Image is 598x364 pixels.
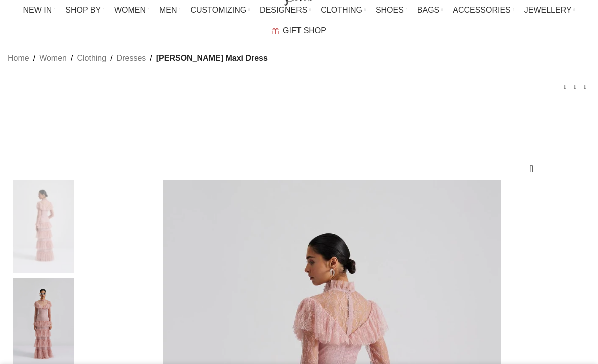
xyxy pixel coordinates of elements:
span: [PERSON_NAME] Maxi Dress [156,52,268,65]
span: ACCESSORIES [453,5,511,15]
a: Women [39,52,67,65]
span: GIFT SHOP [283,26,326,35]
span: SHOES [376,5,404,15]
span: MEN [159,5,177,15]
a: Next product [580,82,590,92]
a: GIFT SHOP [272,21,326,41]
a: Previous product [560,82,570,92]
span: WOMEN [114,5,146,15]
a: Dresses [117,52,146,65]
img: GiftBag [272,28,279,34]
span: CLOTHING [321,5,362,15]
a: Home [8,52,29,65]
span: CUSTOMIZING [190,5,246,15]
span: SHOP BY [65,5,101,15]
span: JEWELLERY [524,5,572,15]
img: By Malina [13,180,74,273]
span: BAGS [417,5,439,15]
span: DESIGNERS [260,5,307,15]
nav: Breadcrumb [8,52,268,65]
a: Clothing [77,52,106,65]
span: NEW IN [23,5,52,15]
